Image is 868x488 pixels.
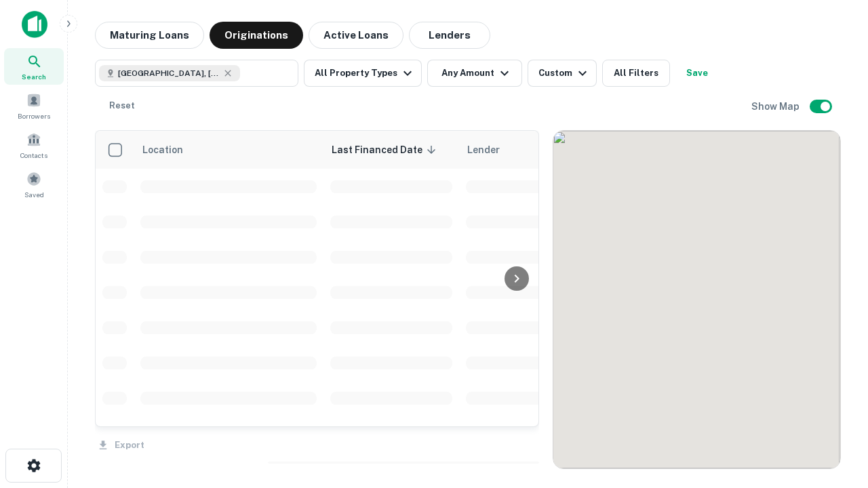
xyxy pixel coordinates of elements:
h6: Show Map [751,99,802,114]
span: Last Financed Date [332,142,440,158]
span: Contacts [20,150,47,161]
div: Custom [538,65,591,81]
a: Contacts [4,127,64,163]
th: Lender [459,131,676,169]
button: All Filters [602,60,670,87]
th: Last Financed Date [323,131,459,169]
span: [GEOGRAPHIC_DATA], [GEOGRAPHIC_DATA] [118,67,220,79]
button: Active Loans [309,22,403,49]
button: All Property Types [304,60,422,87]
span: Location [142,142,201,158]
button: Reset [100,92,144,119]
button: Lenders [409,22,490,49]
a: Saved [4,166,64,203]
button: Maturing Loans [95,22,204,49]
span: Lender [467,142,500,158]
button: Any Amount [427,60,522,87]
img: capitalize-icon.png [22,11,47,38]
span: Saved [24,189,44,200]
button: Custom [528,60,597,87]
th: Location [134,131,323,169]
span: Search [22,71,46,82]
div: 0 0 [553,131,840,468]
a: Borrowers [4,87,64,124]
iframe: Chat Widget [800,336,868,401]
span: Borrowers [18,110,50,121]
button: Originations [210,22,303,49]
button: Save your search to get updates of matches that match your search criteria. [675,60,719,87]
a: Search [4,48,64,85]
